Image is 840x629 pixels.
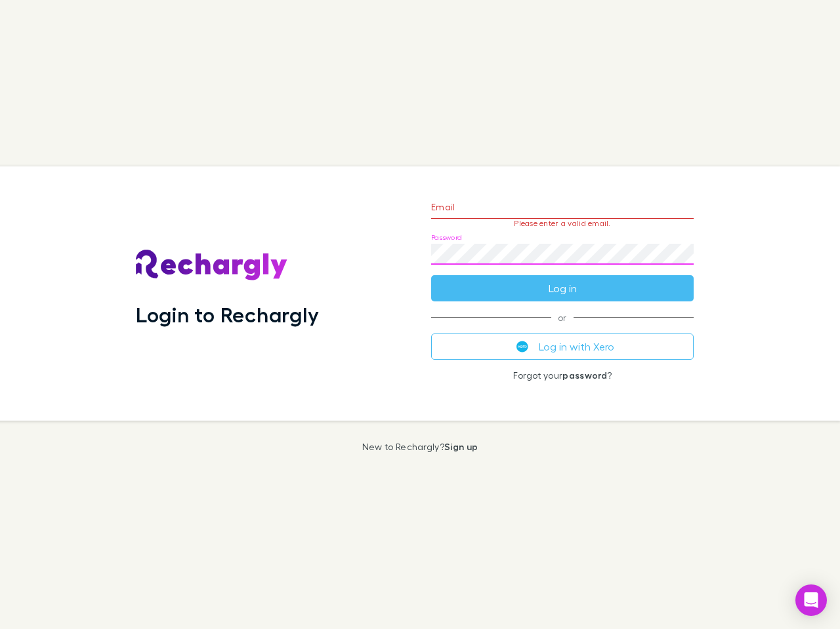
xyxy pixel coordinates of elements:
[431,275,694,301] button: Log in
[431,370,694,381] p: Forgot your ?
[444,441,478,452] a: Sign up
[516,341,528,353] img: Xero's logo
[562,370,607,381] a: password
[362,442,478,452] p: New to Rechargly?
[136,250,288,281] img: Rechargly's Logo
[795,584,827,616] div: Open Intercom Messenger
[431,334,694,360] button: Log in with Xero
[431,219,694,228] p: Please enter a valid email.
[136,302,319,327] h1: Login to Rechargly
[431,233,462,242] label: Password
